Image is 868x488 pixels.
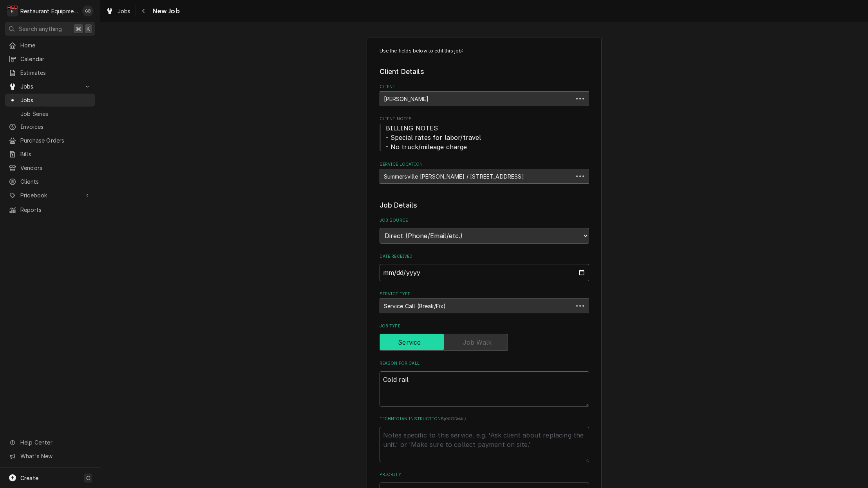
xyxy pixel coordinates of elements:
span: New Job [150,6,180,16]
a: Home [5,39,95,52]
p: Use the fields below to edit this job: [380,47,589,54]
span: Job Series [20,110,91,118]
div: Summersville Bob Evans / 110 Merchant Walk, Summersville, WV 26651 [380,169,589,184]
a: Go to What's New [5,450,95,463]
div: R [7,5,18,16]
label: Priority [380,472,589,478]
a: Calendar [5,52,95,65]
label: Job Type [380,323,589,329]
a: Go to Jobs [5,80,95,93]
label: Job Source [380,217,589,224]
div: Job Type [380,323,589,351]
button: Search anything⌘K [5,22,95,36]
div: Bob Evans [380,91,589,106]
a: Job Series [5,107,95,120]
input: yyyy-mm-dd [380,264,589,281]
a: Vendors [5,161,95,174]
a: Invoices [5,120,95,133]
label: Service Location [380,161,589,168]
div: Technician Instructions [380,416,589,462]
legend: Client Details [380,67,589,77]
div: Service Call (Break/Fix) [380,298,589,313]
span: Jobs [20,82,80,90]
span: Purchase Orders [20,136,91,145]
span: Jobs [118,7,131,15]
span: Clients [20,177,91,186]
label: Client [380,84,589,90]
span: Create [20,475,38,481]
div: GB [82,5,93,16]
span: Estimates [20,69,91,77]
div: Gary Beaver's Avatar [82,5,93,16]
a: Jobs [5,94,95,107]
span: Client Notes [380,123,589,152]
span: What's New [20,452,90,460]
label: Reason For Call [380,360,589,367]
div: Reason For Call [380,360,589,406]
span: K [87,25,90,33]
div: Service Type [380,291,589,313]
a: Go to Pricebook [5,189,95,202]
a: Estimates [5,66,95,79]
span: Home [20,41,91,49]
span: Vendors [20,164,91,172]
a: Bills [5,148,95,161]
div: Restaurant Equipment Diagnostics [20,7,78,15]
span: ⌘ [76,25,81,33]
button: Navigate back [137,5,150,17]
span: Help Center [20,438,90,446]
span: Bills [20,150,91,158]
span: Pricebook [20,191,80,199]
legend: Job Details [380,200,589,210]
a: Purchase Orders [5,134,95,147]
span: Search anything [19,25,62,33]
a: Jobs [103,5,134,18]
label: Date Received [380,253,589,260]
a: Reports [5,203,95,216]
div: Service Location [380,161,589,184]
div: Date Received [380,253,589,281]
label: Technician Instructions [380,416,589,422]
a: Go to Help Center [5,436,95,449]
span: Calendar [20,55,91,63]
div: Restaurant Equipment Diagnostics's Avatar [7,5,18,16]
div: Service [380,334,589,351]
a: Clients [5,175,95,188]
span: Client Notes [380,116,589,122]
div: Job Source [380,217,589,244]
span: Jobs [20,96,91,104]
textarea: Cold rail [380,371,589,407]
div: Client [380,84,589,106]
div: Client Notes [380,116,589,152]
label: Service Type [380,291,589,297]
span: Reports [20,206,91,214]
span: Invoices [20,123,91,131]
span: ( optional ) [444,417,466,421]
span: BILLING NOTES - Special rates for labor/travel - No truck/mileage charge [386,124,481,151]
span: C [86,474,90,482]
